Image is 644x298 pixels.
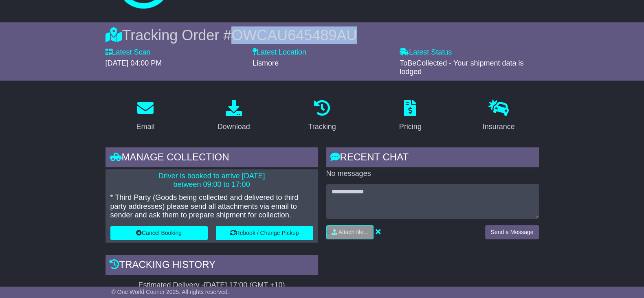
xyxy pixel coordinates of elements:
[110,226,208,240] button: Cancel Booking
[400,59,523,76] span: ToBeCollected - Your shipment data is lodged
[106,281,318,290] div: Estimated Delivery -
[326,169,539,178] p: No messages
[231,27,357,44] span: OWCAU645489AU
[483,121,515,132] div: Insurance
[106,255,318,277] div: Tracking history
[253,59,279,67] span: Lismore
[303,97,341,135] a: Tracking
[110,193,313,220] p: * Third Party (Goods being collected and delivered to third party addresses) please send all atta...
[204,281,285,290] div: [DATE] 17:00 (GMT +10)
[477,97,520,135] a: Insurance
[106,59,162,67] span: [DATE] 04:00 PM
[253,48,306,57] label: Latest Location
[136,121,154,132] div: Email
[112,289,229,295] span: © One World Courier 2025. All rights reserved.
[485,225,538,239] button: Send a Message
[212,97,255,135] a: Download
[400,48,452,57] label: Latest Status
[106,147,318,169] div: Manage collection
[131,97,160,135] a: Email
[110,172,313,189] p: Driver is booked to arrive [DATE] between 09:00 to 17:00
[216,226,313,240] button: Rebook / Change Pickup
[394,97,427,135] a: Pricing
[218,121,250,132] div: Download
[399,121,422,132] div: Pricing
[308,121,336,132] div: Tracking
[106,26,539,44] div: Tracking Order #
[326,147,539,169] div: RECENT CHAT
[106,48,151,57] label: Latest Scan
